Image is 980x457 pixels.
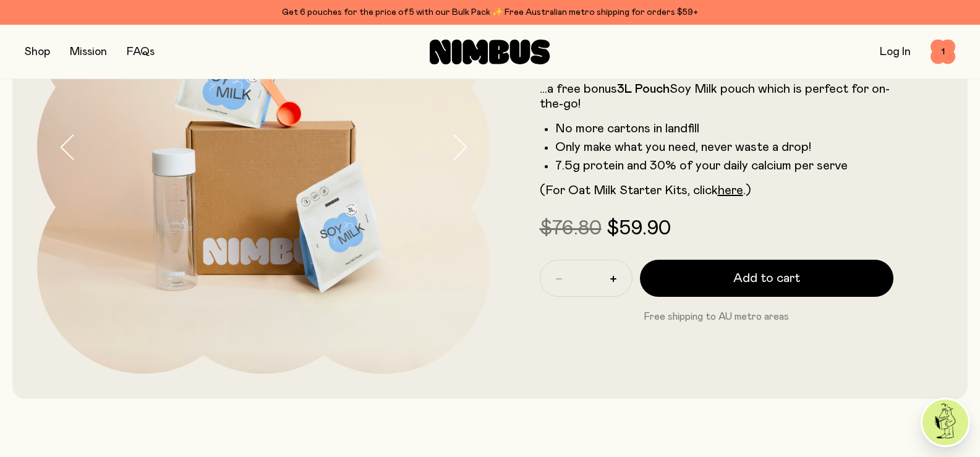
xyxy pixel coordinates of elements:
button: 1 [931,40,955,64]
a: Log In [880,46,911,58]
span: (For Oat Milk Starter Kits, click [540,184,718,197]
span: $59.90 [607,219,671,239]
a: here [718,184,743,197]
li: 7.5g protein and 30% of your daily calcium per serve [555,158,894,173]
span: .) [743,184,751,197]
a: Mission [70,46,107,58]
button: Add to cart [640,260,894,297]
span: Add to cart [733,270,800,287]
a: FAQs [127,46,155,58]
li: No more cartons in landfill [555,121,894,136]
img: agent [922,399,968,445]
span: $76.80 [540,219,602,239]
strong: Pouch [635,83,670,95]
strong: 3L [617,83,632,95]
p: Free shipping to AU metro areas [540,309,894,324]
li: Only make what you need, never waste a drop! [555,140,894,155]
div: Get 6 pouches for the price of 5 with our Bulk Pack ✨ Free Australian metro shipping for orders $59+ [25,5,955,20]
